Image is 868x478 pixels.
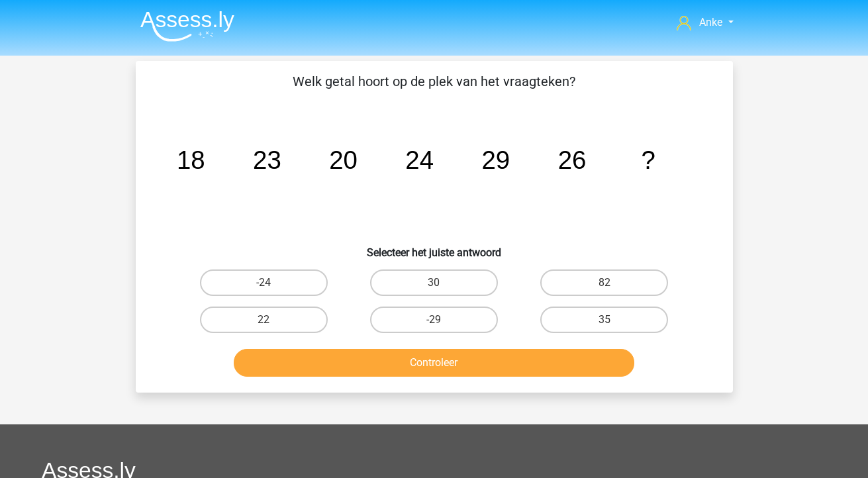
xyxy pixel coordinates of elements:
button: Controleer [234,349,634,377]
label: -24 [200,269,328,296]
tspan: 29 [481,146,510,174]
tspan: 24 [405,146,434,174]
h6: Selecteer het juiste antwoord [157,236,712,259]
img: Assessly [140,11,234,42]
label: 22 [200,307,328,333]
label: -29 [370,307,498,333]
tspan: ? [641,146,655,174]
label: 30 [370,269,498,296]
tspan: 26 [557,146,586,174]
span: Anke [699,16,722,28]
a: Anke [671,15,738,30]
tspan: 20 [329,146,358,174]
label: 35 [540,307,668,333]
p: Welk getal hoort op de plek van het vraagteken? [157,72,712,91]
label: 82 [540,269,668,296]
tspan: 23 [253,146,281,174]
tspan: 18 [176,146,205,174]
